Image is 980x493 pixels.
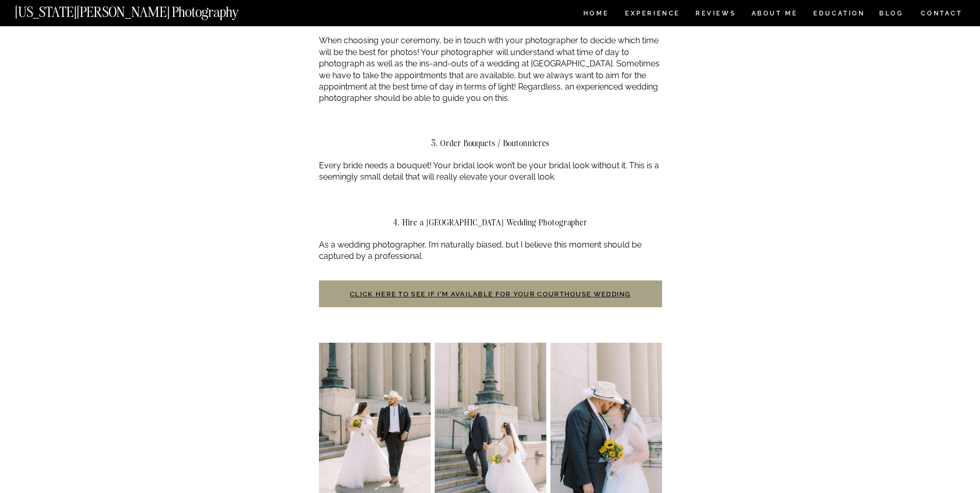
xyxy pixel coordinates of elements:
[15,5,273,14] a: [US_STATE][PERSON_NAME] Photography
[319,218,662,227] h2: 4. Hire a [GEOGRAPHIC_DATA] Wedding Photographer
[812,10,866,19] a: EDUCATION
[920,8,963,19] a: CONTACT
[319,138,662,148] h2: 3. Order Bouquets / Boutonnieres
[581,10,611,19] a: HOME
[319,160,662,183] p: Every bride needs a bouquet! Your bridal look won’t be your bridal look without it. This is a see...
[625,10,679,19] a: Experience
[319,35,662,104] p: When choosing your ceremony, be in touch with your photographer to decide which time will be the ...
[751,10,798,19] a: ABOUT ME
[350,290,631,298] a: Click here to see if I’m available for your courthouse wedding
[879,10,904,19] a: BLOG
[696,10,734,19] a: REVIEWS
[319,239,662,262] p: As a wedding photographer, I’m naturally biased, but I believe this moment should be captured by ...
